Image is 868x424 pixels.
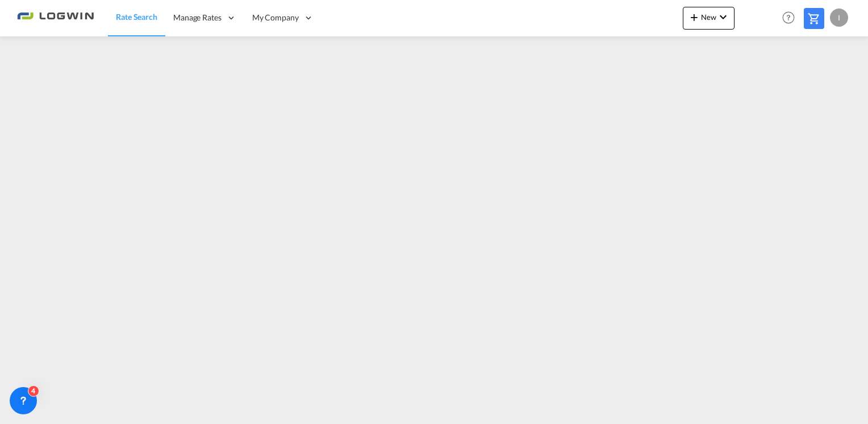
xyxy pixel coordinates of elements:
[687,13,730,22] span: New
[716,10,730,24] md-icon: icon-chevron-down
[17,5,94,31] img: 2761ae10d95411efa20a1f5e0282d2d7.png
[173,12,222,23] span: Manage Rates
[779,8,798,27] span: Help
[687,10,701,24] md-icon: icon-plus 400-fg
[779,8,804,28] div: Help
[830,9,848,27] div: I
[116,12,157,22] span: Rate Search
[252,12,299,23] span: My Company
[683,7,735,30] button: icon-plus 400-fgNewicon-chevron-down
